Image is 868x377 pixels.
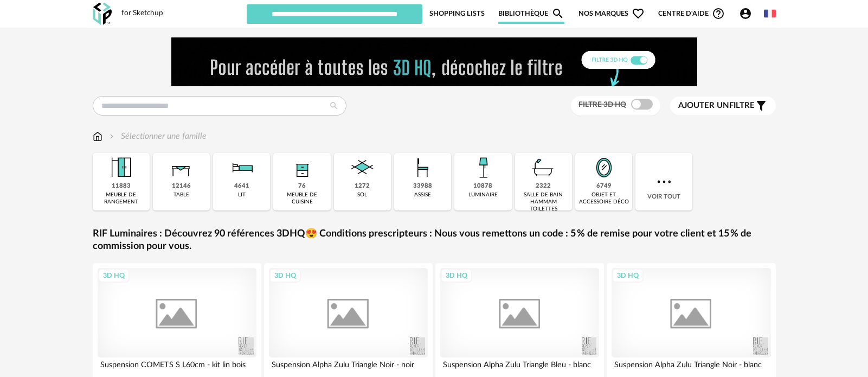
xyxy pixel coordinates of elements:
div: lit [238,191,246,199]
img: fr [764,8,776,20]
div: 12146 [172,182,191,190]
div: 6749 [596,182,612,190]
div: meuble de cuisine [277,191,327,206]
span: Filtre 3D HQ [578,101,626,108]
div: for Sketchup [121,9,163,18]
span: Filter icon [755,99,768,112]
img: Assise.png [408,153,438,182]
span: Help Circle Outline icon [712,7,725,20]
div: 3D HQ [269,269,301,283]
div: table [173,191,189,199]
span: Ajouter un [678,101,729,110]
span: Heart Outline icon [632,7,645,20]
img: Meuble%20de%20rangement.png [106,153,136,182]
img: svg+xml;base64,PHN2ZyB3aWR0aD0iMTYiIGhlaWdodD0iMTYiIHZpZXdCb3g9IjAgMCAxNiAxNiIgZmlsbD0ibm9uZSIgeG... [107,130,116,143]
div: 1272 [355,182,370,190]
div: salle de bain hammam toilettes [518,191,569,213]
div: Voir tout [635,153,692,210]
img: Sol.png [348,153,377,182]
div: objet et accessoire déco [578,191,629,206]
div: sol [357,191,367,199]
a: BibliothèqueMagnify icon [498,3,564,24]
div: meuble de rangement [96,191,146,206]
span: Magnify icon [551,7,564,20]
div: 76 [298,182,306,190]
img: Table.png [166,153,196,182]
img: OXP [93,3,112,25]
div: 4641 [234,182,249,190]
img: Luminaire.png [468,153,498,182]
div: 11883 [112,182,131,190]
img: Miroir.png [589,153,619,182]
div: 3D HQ [612,269,644,283]
div: luminaire [468,191,498,199]
div: 2322 [536,182,551,190]
a: RIF Luminaires : Découvrez 90 références 3DHQ😍 Conditions prescripteurs : Nous vous remettons un ... [93,228,776,253]
span: filtre [678,100,755,111]
img: more.7b13dc1.svg [654,172,674,191]
div: assise [414,191,431,199]
div: 3D HQ [98,269,130,283]
img: FILTRE%20HQ%20NEW_V1%20(4).gif [171,37,697,86]
div: 10878 [473,182,492,190]
a: Shopping Lists [429,3,485,24]
img: svg+xml;base64,PHN2ZyB3aWR0aD0iMTYiIGhlaWdodD0iMTciIHZpZXdCb3g9IjAgMCAxNiAxNyIgZmlsbD0ibm9uZSIgeG... [93,130,102,143]
div: 3D HQ [441,269,472,283]
span: Nos marques [578,3,645,24]
img: Salle%20de%20bain.png [529,153,558,182]
div: Sélectionner une famille [107,130,207,143]
span: Centre d'aideHelp Circle Outline icon [658,7,725,20]
div: 33988 [413,182,432,190]
button: Ajouter unfiltre Filter icon [670,97,776,115]
img: Rangement.png [287,153,317,182]
img: Literie.png [227,153,256,182]
span: Account Circle icon [739,7,757,20]
span: Account Circle icon [739,7,752,20]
